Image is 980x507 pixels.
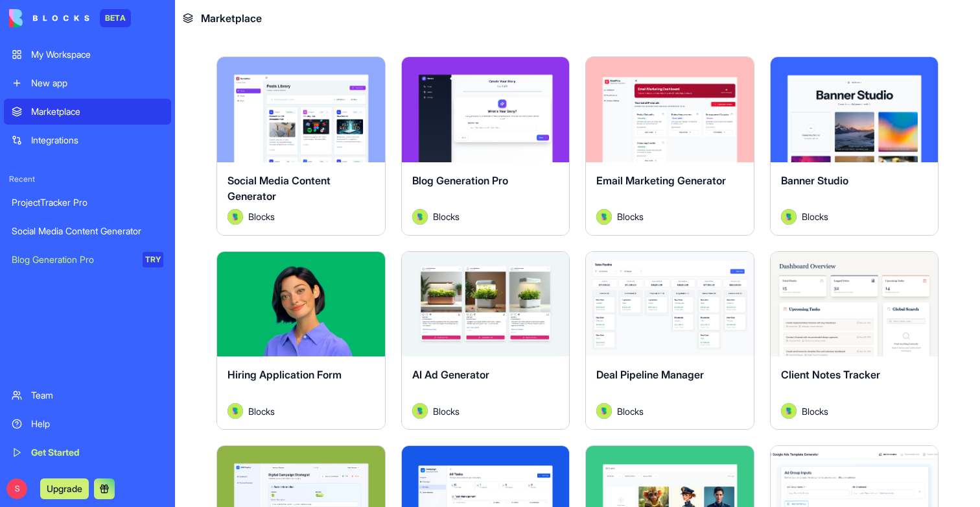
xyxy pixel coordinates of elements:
img: Avatar [781,403,797,419]
a: Social Media Content GeneratorAvatarBlocks [216,56,386,236]
a: Integrations [4,127,171,153]
span: Blog Generation Pro [412,174,508,187]
span: Blocks [802,210,828,223]
a: Blog Generation ProAvatarBlocks [401,56,570,236]
div: Marketplace [31,105,163,118]
img: Avatar [227,209,243,225]
span: Blocks [248,210,275,223]
a: AI Ad GeneratorAvatarBlocks [401,251,570,430]
a: Banner StudioAvatarBlocks [770,56,939,236]
span: Blocks [617,404,644,418]
span: Blocks [617,210,644,223]
a: Blog Generation ProTRY [4,247,171,273]
a: Email Marketing GeneratorAvatarBlocks [585,56,754,236]
span: Deal Pipeline Manager [596,368,704,381]
img: Avatar [596,209,612,225]
div: Team [31,389,163,402]
div: New app [31,77,163,90]
button: Upgrade [40,478,89,499]
span: Email Marketing Generator [596,174,726,187]
span: Social Media Content Generator [227,174,331,203]
img: Avatar [412,403,428,419]
div: My Workspace [31,48,163,61]
a: Social Media Content Generator [4,218,171,244]
div: Blog Generation Pro [12,253,134,266]
a: Marketplace [4,99,171,125]
span: Banner Studio [781,174,848,187]
a: New app [4,70,171,96]
a: Upgrade [40,482,89,495]
img: Avatar [227,403,243,419]
a: Client Notes TrackerAvatarBlocks [770,251,939,430]
div: Help [31,417,163,430]
span: AI Ad Generator [412,368,489,381]
a: Get Started [4,439,171,465]
div: TRY [143,252,163,267]
img: Avatar [412,209,428,225]
span: Blocks [433,210,460,223]
img: logo [9,9,89,27]
a: ProjectTracker Pro [4,190,171,216]
a: My Workspace [4,42,171,68]
span: Client Notes Tracker [781,368,880,381]
img: Avatar [596,403,612,419]
div: BETA [100,9,131,27]
span: Blocks [802,404,828,418]
a: BETA [9,9,131,27]
span: Hiring Application Form [227,368,342,381]
span: Blocks [433,404,460,418]
a: Team [4,382,171,408]
div: Integrations [31,134,163,147]
div: ProjectTracker Pro [12,196,163,209]
span: Recent [4,174,171,184]
span: Marketplace [201,10,262,26]
img: Avatar [781,209,797,225]
a: Help [4,411,171,437]
a: Deal Pipeline ManagerAvatarBlocks [585,251,754,430]
span: S [6,478,27,499]
div: Get Started [31,446,163,459]
span: Blocks [248,404,275,418]
a: Hiring Application FormAvatarBlocks [216,251,386,430]
div: Social Media Content Generator [12,225,163,238]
